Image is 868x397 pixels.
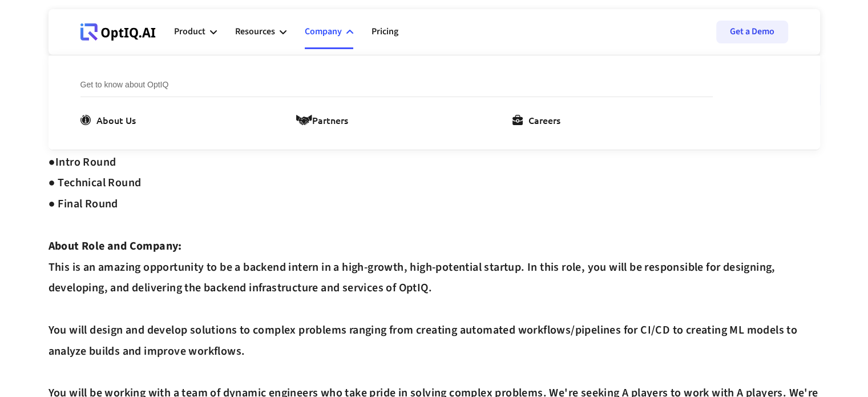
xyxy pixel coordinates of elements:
a: Partners [296,113,353,127]
div: Careers [528,113,560,127]
div: Get to know about OptIQ [80,78,713,97]
div: Company [305,24,342,39]
div: About Us [96,113,136,127]
div: Product [174,24,205,39]
div: Product [174,15,217,49]
a: About Us [80,113,140,127]
a: Webflow Homepage [80,15,156,49]
div: Webflow Homepage [80,40,81,41]
strong: Complete Assessment [URL][DOMAIN_NAME] ● [49,133,288,170]
div: Resources [235,24,275,39]
strong: About Role and Company: [49,238,182,254]
a: Pricing [372,15,398,49]
div: Partners [312,113,348,127]
a: Careers [512,113,565,127]
div: Company [305,15,353,49]
div: Resources [235,15,286,49]
a: Get a Demo [716,21,788,43]
nav: Company [49,55,820,150]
